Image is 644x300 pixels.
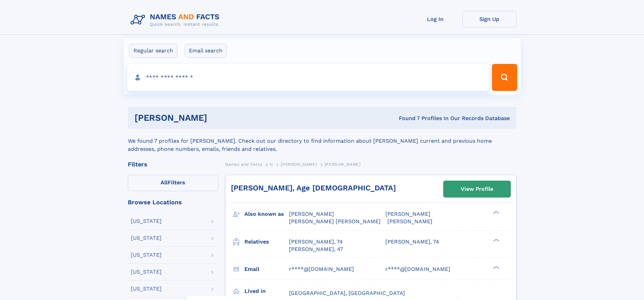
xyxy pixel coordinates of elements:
[131,269,162,275] div: [US_STATE]
[385,238,439,246] a: [PERSON_NAME], 74
[244,208,289,220] h3: Also known as
[128,175,218,191] label: Filters
[444,181,510,197] a: View Profile
[408,11,462,27] a: Log In
[128,11,225,29] img: Logo Names and Facts
[303,115,510,122] div: Found 7 Profiles In Our Records Database
[461,181,493,197] div: View Profile
[128,129,517,153] div: We found 7 profiles for [PERSON_NAME]. Check out our directory to find information about [PERSON_...
[492,210,500,215] div: ❯
[270,162,273,167] span: H
[462,11,517,27] a: Sign Up
[289,290,405,296] span: [GEOGRAPHIC_DATA], [GEOGRAPHIC_DATA]
[231,184,396,192] a: [PERSON_NAME], Age [DEMOGRAPHIC_DATA]
[492,64,517,91] button: Search Button
[289,246,343,253] a: [PERSON_NAME], 47
[385,211,430,217] span: [PERSON_NAME]
[131,235,162,241] div: [US_STATE]
[270,160,273,168] a: H
[128,199,218,205] div: Browse Locations
[244,236,289,248] h3: Relatives
[325,162,361,167] span: [PERSON_NAME]
[289,238,343,246] a: [PERSON_NAME], 74
[244,263,289,275] h3: Email
[131,218,162,224] div: [US_STATE]
[492,265,500,270] div: ❯
[492,238,500,242] div: ❯
[225,160,262,168] a: Names and Facts
[281,160,317,168] a: [PERSON_NAME]
[281,162,317,167] span: [PERSON_NAME]
[129,44,177,58] label: Regular search
[128,161,218,167] div: Filters
[131,252,162,258] div: [US_STATE]
[127,64,489,91] input: search input
[131,286,162,292] div: [US_STATE]
[161,179,168,186] span: All
[185,44,227,58] label: Email search
[289,218,381,225] span: [PERSON_NAME] [PERSON_NAME]
[135,114,303,122] h1: [PERSON_NAME]
[244,285,289,297] h3: Lived in
[387,218,432,225] span: [PERSON_NAME]
[289,211,334,217] span: [PERSON_NAME]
